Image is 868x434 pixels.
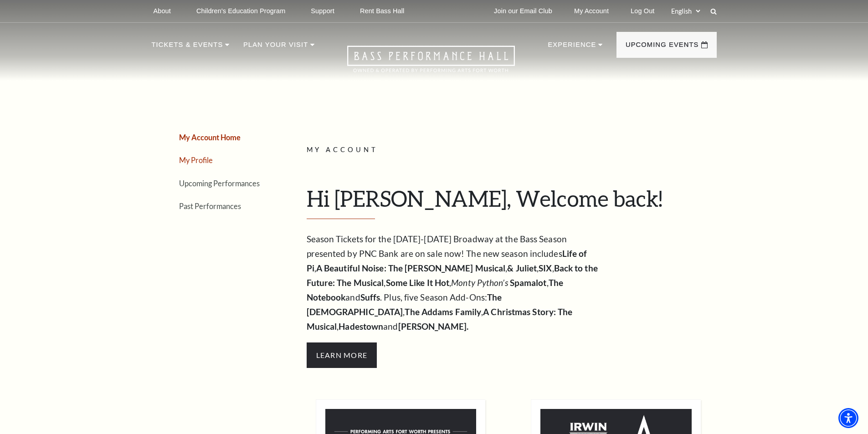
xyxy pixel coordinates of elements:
[339,321,383,332] strong: Hadestown
[311,7,334,15] p: Support
[307,232,603,334] p: Season Tickets for the [DATE]-[DATE] Broadway at the Bass Season presented by PNC Bank are on sal...
[838,408,858,428] div: Accessibility Menu
[179,133,241,142] a: My Account Home
[307,263,598,288] strong: Back to the Future: The Musical
[179,156,213,164] a: My Profile
[307,292,502,317] strong: The [DEMOGRAPHIC_DATA]
[152,39,223,56] p: Tickets & Events
[307,277,563,302] strong: The Notebook
[626,39,699,56] p: Upcoming Events
[360,7,405,15] p: Rent Bass Hall
[307,349,377,360] a: Hamilton Learn More
[179,202,241,210] a: Past Performances
[179,179,260,188] a: Upcoming Performances
[539,263,552,273] strong: SIX
[154,7,171,15] p: About
[405,306,481,317] strong: The Addams Family
[307,146,379,153] span: My Account
[451,277,508,288] em: Monty Python’s
[196,7,285,15] p: Children's Education Program
[243,39,308,56] p: Plan Your Visit
[510,277,547,288] strong: Spamalot
[507,263,537,273] strong: & Juliet
[307,185,710,219] h1: Hi [PERSON_NAME], Welcome back!
[316,263,505,273] strong: A Beautiful Noise: The [PERSON_NAME] Musical
[548,39,596,56] p: Experience
[386,277,450,288] strong: Some Like It Hot
[669,7,702,15] select: Select:
[307,342,377,368] span: Learn More
[398,321,468,332] strong: [PERSON_NAME].
[307,306,573,332] strong: A Christmas Story: The Musical
[360,292,380,302] strong: Suffs
[314,46,548,81] a: Open this option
